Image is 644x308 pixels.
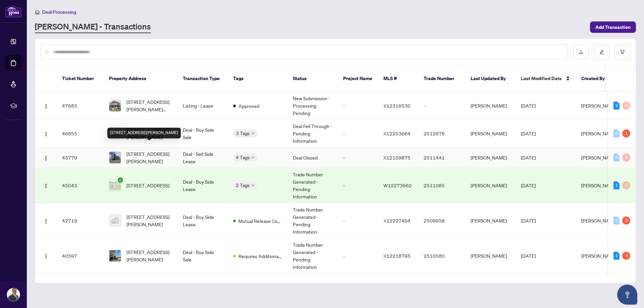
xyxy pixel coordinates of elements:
td: 47683 [57,92,104,120]
div: 0 [613,217,620,225]
span: [DATE] [521,103,536,109]
span: down [251,156,255,159]
div: 1 [613,181,620,189]
button: Add Transaction [590,21,636,33]
span: Deal Processing [42,9,76,15]
td: - [338,92,378,120]
img: Logo [43,104,49,109]
div: 2 [622,217,630,225]
button: edit [594,44,609,60]
div: 0 [613,129,620,137]
td: 46855 [57,120,104,147]
div: 0 [622,102,630,110]
td: 45043 [57,168,104,203]
span: [PERSON_NAME] [581,103,618,109]
td: Trade Number Generated - Pending Information [287,203,338,238]
td: [PERSON_NAME] [465,92,516,120]
button: Logo [41,215,51,226]
td: [PERSON_NAME] [465,120,516,147]
div: 1 [613,252,620,260]
span: [PERSON_NAME] [581,253,618,259]
div: 0 [613,153,620,162]
span: [DATE] [521,182,536,188]
td: Trade Number Generated - Pending Information [287,238,338,273]
span: X12227464 [383,218,411,224]
span: edit [599,50,604,54]
td: Deal - Buy Side Sale [177,120,228,147]
img: Logo [43,131,49,137]
img: thumbnail-img [109,100,121,111]
img: Profile Icon [7,288,20,301]
th: Property Address [104,66,177,92]
span: X12316530 [383,103,411,109]
span: X12218795 [383,253,411,259]
th: Status [287,66,338,92]
span: Last Modified Date [521,75,562,82]
span: filter [620,50,625,54]
th: Last Updated By [465,66,516,92]
span: Requires Additional Docs [238,252,282,260]
th: Trade Number [418,66,465,92]
th: MLS # [378,66,418,92]
span: [DATE] [521,130,536,136]
button: Logo [41,250,51,261]
span: [PERSON_NAME] [581,155,618,161]
span: Mutual Release Completed [238,217,282,225]
td: Deal - Sell Side Lease [177,147,228,168]
button: download [573,44,589,60]
button: Logo [41,100,51,111]
img: thumbnail-img [109,215,121,226]
div: 1 [622,129,630,137]
button: Logo [41,180,51,191]
span: [STREET_ADDRESS][PERSON_NAME] [126,126,172,141]
span: 2 Tags [236,181,250,189]
td: 2511085 [418,168,465,203]
img: thumbnail-img [109,250,121,261]
span: [STREET_ADDRESS][PERSON_NAME] [126,248,172,263]
img: thumbnail-img [109,152,121,163]
button: Logo [41,128,51,139]
span: [PERSON_NAME] [581,218,618,224]
td: [PERSON_NAME] [465,238,516,273]
button: Logo [41,152,51,163]
td: - [338,147,378,168]
button: filter [615,44,630,60]
span: down [251,132,255,135]
span: [DATE] [521,218,536,224]
span: [STREET_ADDRESS] [126,182,169,189]
td: 42719 [57,203,104,238]
td: 2509958 [418,203,465,238]
td: 2510580 [418,238,465,273]
td: - [338,120,378,147]
td: New Submission - Processing Pending [287,92,338,120]
th: Last Modified Date [516,66,576,92]
td: 45779 [57,147,104,168]
th: Project Name [338,66,378,92]
span: [DATE] [521,253,536,259]
span: X12159875 [383,155,411,161]
td: Deal - Buy Side Lease [177,203,228,238]
td: Deal Fell Through - Pending Information [287,120,338,147]
div: [STREET_ADDRESS][PERSON_NAME] [107,128,181,138]
img: Logo [43,219,49,224]
div: 0 [622,153,630,162]
td: Listing - Lease [177,92,228,120]
span: [STREET_ADDRESS][PERSON_NAME] [126,213,172,228]
th: Tags [228,66,287,92]
span: 3 Tags [236,129,250,137]
span: [DATE] [521,155,536,161]
img: logo [5,5,21,17]
img: Logo [43,156,49,161]
span: [STREET_ADDRESS][PERSON_NAME] [126,150,172,165]
a: [PERSON_NAME] - Transactions [35,21,151,33]
span: [PERSON_NAME] [581,130,618,136]
span: Approved [238,102,259,110]
td: [PERSON_NAME] [465,147,516,168]
td: - [418,92,465,120]
span: Add Transaction [595,22,631,33]
div: 0 [622,181,630,189]
span: download [579,50,583,54]
span: down [251,184,255,187]
td: [PERSON_NAME] [465,203,516,238]
span: 4 Tags [236,153,250,161]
